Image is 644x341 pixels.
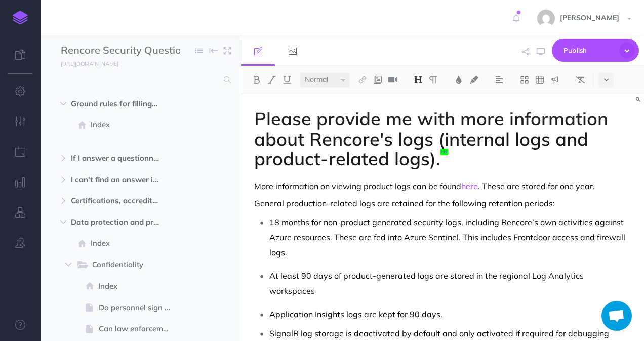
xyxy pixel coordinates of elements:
[71,174,168,186] span: I can't find an answer in this wiki. What should I do?
[269,309,442,319] span: Application Insights logs are kept for 90 days.
[61,71,218,89] input: Search
[537,10,555,27] img: eb99cf192d65cc984a4b1d899df0479b.jpg
[98,280,180,292] span: Index
[576,76,585,84] img: Clear styles button
[469,76,478,84] img: Text background color button
[99,302,180,314] span: Do personnel sign a NDA/non-disclosure agreement/confidentiality agreement?
[61,60,118,67] small: [URL][DOMAIN_NAME]
[601,301,632,331] div: Open chat
[454,76,463,84] img: Text color button
[92,259,165,272] span: Confidentiality
[269,271,586,296] span: At least 90 days of product-generated logs are stored in the regional Log Analytics workspaces
[91,237,180,249] span: Index
[254,181,461,191] span: More information on viewing product logs can be found
[550,76,559,84] img: Callout dropdown menu button
[552,39,639,62] button: Publish
[535,76,544,84] img: Create table button
[13,11,28,25] img: logo-mark.svg
[254,109,631,169] h1: Please provide me with more information about Rencore's logs (internal logs and product-related l...
[71,98,168,110] span: Ground rules for filling out security questionnaires
[495,76,504,84] img: Alignment dropdown menu button
[254,198,555,208] span: General production-related logs are retained for the following retention periods:
[91,119,180,131] span: Index
[71,195,168,207] span: Certifications, accreditations, standards and regulations
[71,216,168,228] span: Data protection and privacy
[41,58,129,68] a: [URL][DOMAIN_NAME]
[563,42,614,58] span: Publish
[414,76,423,84] img: Headings dropdown button
[71,152,168,164] span: If I answer a questionnaire in accordance with this wiki, the customer's not going to like it...
[478,181,595,191] span: . These are stored for one year.
[461,181,478,191] a: here
[252,76,261,84] img: Bold button
[267,76,276,84] img: Italic button
[61,43,180,58] input: Documentation Name
[99,323,180,335] span: Can law enforcement or similar agencies gain access to customer data in Rencore Governance? How w...
[388,76,397,84] img: Add video button
[358,76,367,84] img: Link button
[269,217,627,258] span: 18 months for non-product generated security logs, including Rencore’s own activities against Azu...
[373,76,382,84] img: Add image button
[555,13,624,22] span: [PERSON_NAME]
[429,76,438,84] img: Paragraph button
[283,76,292,84] img: Underline button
